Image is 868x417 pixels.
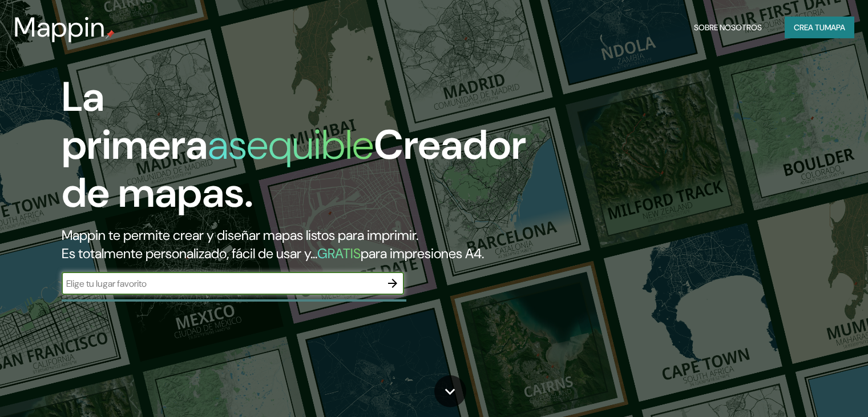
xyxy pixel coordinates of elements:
[361,244,484,262] font: para impresiones A4.
[62,226,418,244] font: Mappin te permite crear y diseñar mapas listos para imprimir.
[785,17,854,38] button: Crea tumapa
[14,9,106,45] font: Mappin
[794,22,825,33] font: Crea tu
[825,22,845,33] font: mapa
[62,244,317,262] font: Es totalmente personalizado, fácil de usar y...
[62,277,381,290] input: Elige tu lugar favorito
[317,244,361,262] font: GRATIS
[694,22,762,33] font: Sobre nosotros
[208,118,374,171] font: asequible
[62,118,526,219] font: Creador de mapas.
[689,17,766,38] button: Sobre nosotros
[62,70,208,171] font: La primera
[106,30,115,39] img: pin de mapeo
